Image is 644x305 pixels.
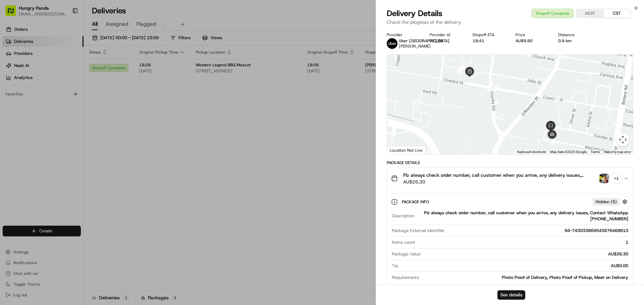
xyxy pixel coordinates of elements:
[473,38,505,44] div: 18:41
[517,150,546,154] button: Keyboard shortcuts
[422,275,628,281] div: Photo Proof of Delivery, Photo Proof of Pickup, Meet on Delivery
[387,168,633,189] button: Plz always check order number, call customer when you arrive, any delivery issues, Contact WhatsA...
[7,64,19,76] img: 1736555255976-a54dd68f-1ca7-489b-9aae-adbdc363a1c4
[13,150,51,156] span: Knowledge Base
[387,160,633,165] div: Package Details
[7,150,12,156] div: 📗
[387,146,426,154] div: Location Not Live
[430,38,443,44] button: 71592
[550,150,587,154] span: Map data ©2025 Google
[577,9,603,18] button: AEST
[7,116,17,126] img: Asif Zaman Khan
[491,85,498,92] div: 2
[430,32,462,37] div: Provider Id
[497,290,525,300] button: See details
[57,150,62,156] div: 💻
[22,104,24,109] span: •
[59,122,72,127] span: 8月7日
[54,147,110,159] a: 💻API Documentation
[417,210,628,222] div: Plz always check order number, call customer when you arrive, any delivery issues, Contact WhatsA...
[592,198,629,206] button: Hidden (5)
[599,174,609,183] img: photo_proof_of_pickup image
[402,199,430,205] span: Package Info
[401,263,628,269] div: AU$0.00
[447,228,628,234] div: 94-743033869545876468613
[485,82,493,89] div: 5
[473,32,505,37] div: Dropoff ETA
[616,133,630,146] button: Map camera controls
[403,178,597,185] span: AU$26.30
[63,150,108,156] span: API Documentation
[56,122,58,127] span: •
[13,122,19,128] img: 1736555255976-a54dd68f-1ca7-489b-9aae-adbdc363a1c4
[399,44,431,49] span: [PERSON_NAME]
[7,27,122,37] p: Welcome 👋
[30,64,110,71] div: Start new chat
[558,32,590,37] div: Distance
[26,104,42,109] span: 8月15日
[392,239,415,245] span: Items count
[611,174,621,183] div: + 1
[4,147,54,159] a: 📗Knowledge Base
[104,86,122,94] button: See all
[7,87,43,92] div: Past conversations
[387,189,633,293] div: Plz always check order number, call customer when you arrive, any delivery issues, Contact WhatsA...
[418,239,628,245] div: 1
[30,71,92,76] div: We're available if you need us!
[399,38,449,44] span: Uber [GEOGRAPHIC_DATA]
[14,64,26,76] img: 1727276513143-84d647e1-66c0-4f92-a045-3c9f9f5dfd92
[392,228,445,234] span: Package External Identifier
[591,150,600,154] a: Terms
[595,199,617,205] span: Hidden ( 5 )
[456,65,464,72] div: 4
[392,263,398,269] span: Tip
[403,172,597,178] span: Plz always check order number, call customer when you arrive, any delivery issues, Contact WhatsA...
[387,32,419,37] div: Provider
[387,38,397,49] img: uber-new-logo.jpeg
[423,251,628,257] div: AU$26.30
[392,275,419,281] span: Requirements
[392,251,421,257] span: Package Value
[17,43,111,50] input: Clear
[7,7,20,20] img: Nash
[549,138,556,145] div: 7
[387,19,633,25] p: Check the progress of the delivery.
[599,174,621,183] button: photo_proof_of_pickup image+1
[457,66,465,74] div: 3
[387,8,442,19] span: Delivery Details
[516,32,548,37] div: Price
[389,146,411,154] a: Open this area in Google Maps (opens a new window)
[67,166,81,171] span: Pylon
[392,213,414,219] span: Description
[603,9,630,18] button: CST
[114,66,122,74] button: Start new chat
[47,166,81,171] a: Powered byPylon
[516,38,548,44] div: AU$9.90
[553,96,560,103] div: 6
[558,38,590,44] div: 0.9 km
[21,122,54,127] span: [PERSON_NAME]
[389,146,411,154] img: Google
[604,150,631,154] a: Report a map error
